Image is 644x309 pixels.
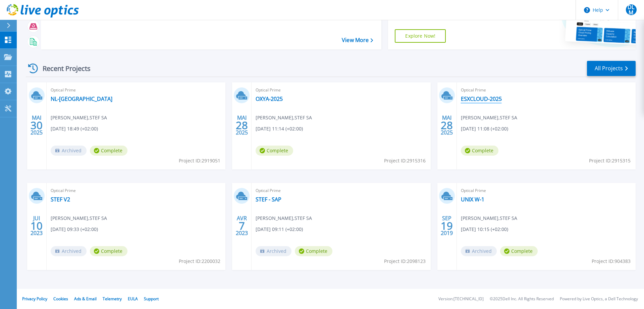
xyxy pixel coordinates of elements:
[51,125,98,132] span: [DATE] 18:49 (+02:00)
[51,95,112,102] a: NL-[GEOGRAPHIC_DATA]
[461,95,502,102] a: ESXCLOUD-2025
[30,214,43,238] div: JUI 2023
[560,297,638,301] li: Powered by Live Optics, a Dell Technology
[256,196,281,203] a: STEF - SAP
[256,226,303,233] span: [DATE] 09:11 (+02:00)
[461,146,498,156] span: Complete
[490,297,554,301] li: © 2025 Dell Inc. All Rights Reserved
[500,246,538,256] span: Complete
[31,223,43,229] span: 10
[461,187,632,194] span: Optical Prime
[256,125,303,132] span: [DATE] 11:14 (+02:00)
[461,215,517,222] span: [PERSON_NAME] , STEF SA
[51,114,107,121] span: [PERSON_NAME] , STEF SA
[589,157,631,164] span: Project ID: 2915315
[144,296,159,302] a: Support
[440,113,453,138] div: MAI 2025
[440,214,453,238] div: SEP 2019
[256,215,312,222] span: [PERSON_NAME] , STEF SA
[342,37,373,43] a: View More
[441,223,453,229] span: 19
[587,61,636,76] a: All Projects
[128,296,138,302] a: EULA
[256,95,283,102] a: OXYA-2025
[51,196,70,203] a: STEF V2
[26,60,100,77] div: Recent Projects
[74,296,97,302] a: Ads & Email
[51,86,221,94] span: Optical Prime
[461,246,497,256] span: Archived
[461,196,484,203] a: UNIX W-1
[256,187,426,194] span: Optical Prime
[51,226,98,233] span: [DATE] 09:33 (+02:00)
[51,215,107,222] span: [PERSON_NAME] , STEF SA
[256,86,426,94] span: Optical Prime
[438,297,484,301] li: Version: [TECHNICAL_ID]
[235,214,248,238] div: AVR 2023
[179,258,220,265] span: Project ID: 2200032
[441,122,453,128] span: 28
[30,113,43,138] div: MAI 2025
[626,4,637,15] span: DLM
[461,226,508,233] span: [DATE] 10:15 (+02:00)
[239,223,245,229] span: 7
[461,86,632,94] span: Optical Prime
[236,122,248,128] span: 28
[22,296,47,302] a: Privacy Policy
[51,187,221,194] span: Optical Prime
[51,246,87,256] span: Archived
[384,157,426,164] span: Project ID: 2915316
[179,157,220,164] span: Project ID: 2919051
[103,296,122,302] a: Telemetry
[256,246,291,256] span: Archived
[31,122,43,128] span: 30
[53,296,68,302] a: Cookies
[461,114,517,121] span: [PERSON_NAME] , STEF SA
[395,29,446,43] a: Explore Now!
[384,258,426,265] span: Project ID: 2098123
[256,114,312,121] span: [PERSON_NAME] , STEF SA
[592,258,631,265] span: Project ID: 904383
[90,146,127,156] span: Complete
[90,246,127,256] span: Complete
[295,246,332,256] span: Complete
[235,113,248,138] div: MAI 2025
[256,146,293,156] span: Complete
[51,146,87,156] span: Archived
[461,125,508,132] span: [DATE] 11:08 (+02:00)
